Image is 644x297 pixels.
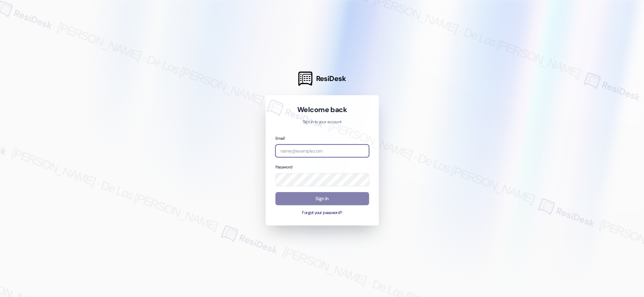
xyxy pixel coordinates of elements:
[275,192,369,205] button: Sign In
[275,136,285,141] label: Email
[316,74,346,83] span: ResiDesk
[275,164,293,170] label: Password
[275,119,369,125] p: Sign in to your account
[298,72,312,86] img: ResiDesk Logo
[275,144,369,158] input: name@example.com
[275,105,369,114] h1: Welcome back
[275,210,369,216] button: Forgot your password?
